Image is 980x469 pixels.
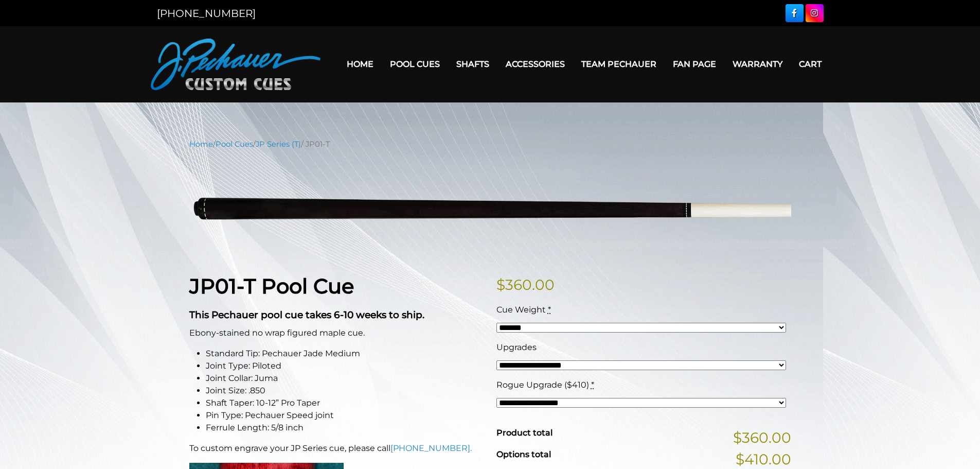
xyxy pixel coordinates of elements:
a: JP Series (T) [256,140,301,149]
p: Ebony-stained no wrap figured maple cue. [189,327,484,339]
strong: JP01-T Pool Cue [189,273,354,299]
strong: This Pechauer pool cue takes 6-10 weeks to ship. [189,309,424,321]
img: Pechauer Custom Cues [151,39,320,90]
span: Upgrades [496,342,537,352]
li: Standard Tip: Pechauer Jade Medium [206,348,484,360]
li: Pin Type: Pechauer Speed joint [206,409,484,422]
span: Product total [496,428,553,438]
li: Joint Collar: Juma [206,372,484,385]
abbr: required [548,305,551,315]
a: Pool Cues [382,51,448,77]
span: $ [496,276,505,293]
a: Cart [791,51,830,77]
bdi: 360.00 [496,276,555,293]
span: $360.00 [733,427,791,448]
p: To custom engrave your JP Series cue, please call [189,442,484,455]
a: [PHONE_NUMBER] [157,7,256,20]
a: Home [189,140,213,149]
li: Joint Type: Piloted [206,360,484,372]
a: Home [338,51,382,77]
span: Options total [496,449,551,459]
span: Rogue Upgrade ($410) [496,380,589,390]
abbr: required [591,380,594,390]
span: Cue Weight [496,305,546,315]
nav: Breadcrumb [189,138,791,150]
a: Pool Cues [216,140,253,149]
a: Warranty [724,51,791,77]
li: Ferrule Length: 5/8 inch [206,422,484,434]
img: jp01-T-1.png [189,158,791,258]
a: Fan Page [665,51,724,77]
li: Shaft Taper: 10-12” Pro Taper [206,397,484,409]
li: Joint Size: .850 [206,385,484,397]
a: Shafts [448,51,497,77]
a: Team Pechauer [573,51,665,77]
a: [PHONE_NUMBER]. [390,443,472,453]
a: Accessories [497,51,573,77]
